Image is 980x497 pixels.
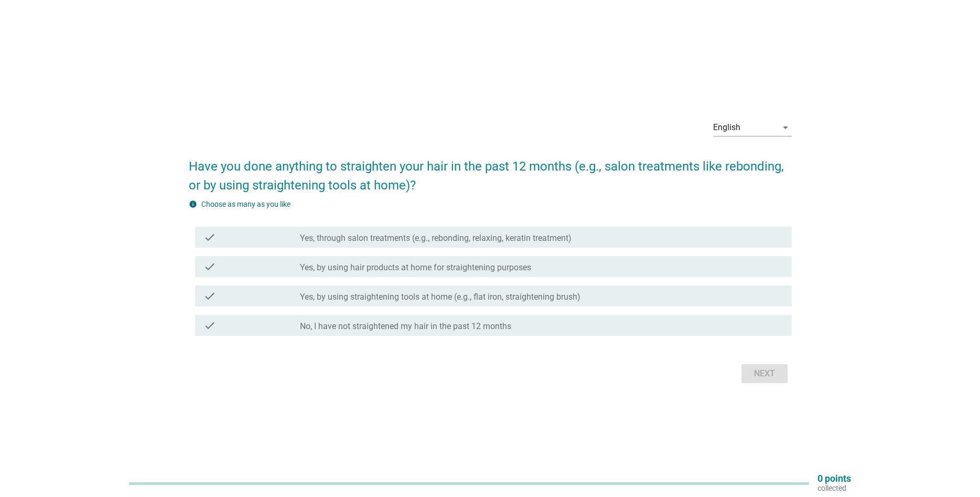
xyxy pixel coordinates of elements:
i: check [203,290,216,302]
h2: Have you done anything to straighten your hair in the past 12 months (e.g., salon treatments like... [189,146,792,195]
i: check [203,231,216,244]
div: English [713,123,740,132]
label: No, I have not straightened my hair in the past 12 months [300,321,511,332]
p: collected [817,483,851,493]
i: check [203,319,216,332]
i: info [189,200,197,208]
label: Yes, by using hair products at home for straightening purposes [300,262,531,273]
i: check [203,260,216,273]
label: Yes, by using straightening tools at home (e.g., flat iron, straightening brush) [300,292,580,302]
p: 0 points [817,474,851,483]
i: arrow_drop_down [779,121,792,134]
label: Yes, through salon treatments (e.g., rebonding, relaxing, keratin treatment) [300,233,572,244]
label: Choose as many as you like [201,200,290,208]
